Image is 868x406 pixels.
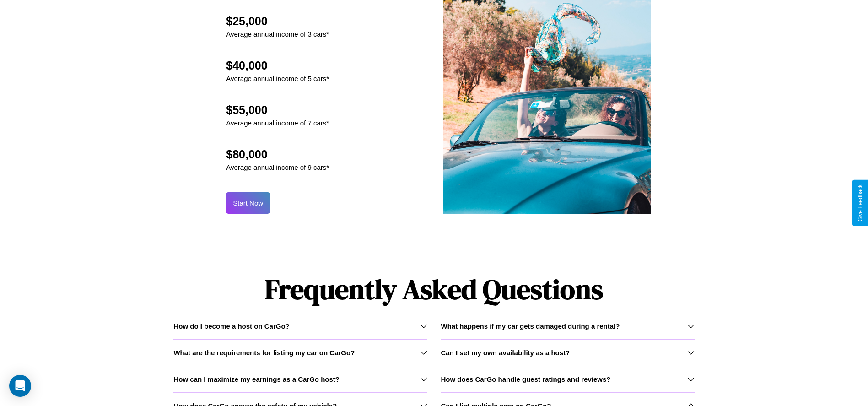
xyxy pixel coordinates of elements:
h2: $80,000 [226,148,329,161]
div: Give Feedback [857,184,863,222]
p: Average annual income of 7 cars* [226,117,329,129]
h3: How can I maximize my earnings as a CarGo host? [173,375,340,383]
h3: How do I become a host on CarGo? [173,322,289,330]
h3: What happens if my car gets damaged during a rental? [441,322,620,330]
h3: What are the requirements for listing my car on CarGo? [173,349,355,357]
p: Average annual income of 9 cars* [226,161,329,173]
h2: $40,000 [226,59,329,72]
p: Average annual income of 5 cars* [226,72,329,85]
h1: Frequently Asked Questions [173,266,694,313]
h3: Can I set my own availability as a host? [441,349,570,357]
p: Average annual income of 3 cars* [226,28,329,40]
h3: How does CarGo handle guest ratings and reviews? [441,375,611,383]
button: Start Now [226,192,270,214]
h2: $55,000 [226,103,329,117]
h2: $25,000 [226,15,329,28]
div: Open Intercom Messenger [9,375,31,397]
